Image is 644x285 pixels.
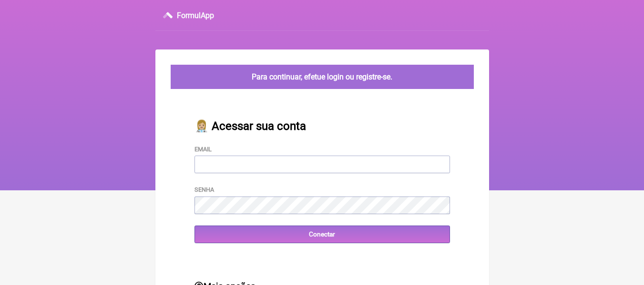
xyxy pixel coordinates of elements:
h2: 👩🏼‍⚕️ Acessar sua conta [194,119,450,133]
div: Para continuar, efetue login ou registre-se. [171,65,474,89]
input: Conectar [194,226,450,243]
h3: FormulApp [177,11,214,20]
label: Senha [194,186,214,193]
label: Email [194,146,212,153]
